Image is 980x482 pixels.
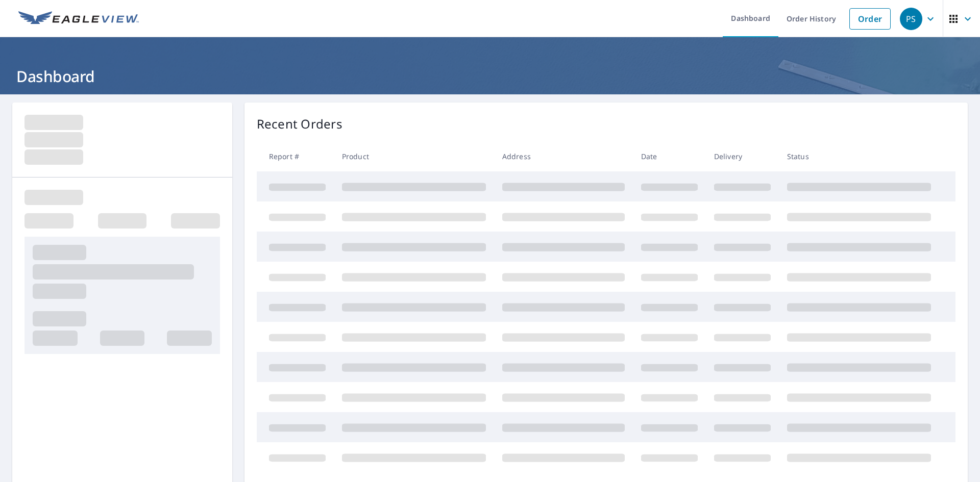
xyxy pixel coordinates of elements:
a: Order [849,8,891,30]
th: Address [494,141,633,171]
h1: Dashboard [12,66,968,87]
img: EV Logo [18,11,139,27]
th: Date [633,141,706,171]
th: Product [334,141,494,171]
div: PS [900,8,922,30]
th: Status [779,141,939,171]
th: Delivery [706,141,779,171]
th: Report # [257,141,334,171]
p: Recent Orders [257,115,342,133]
